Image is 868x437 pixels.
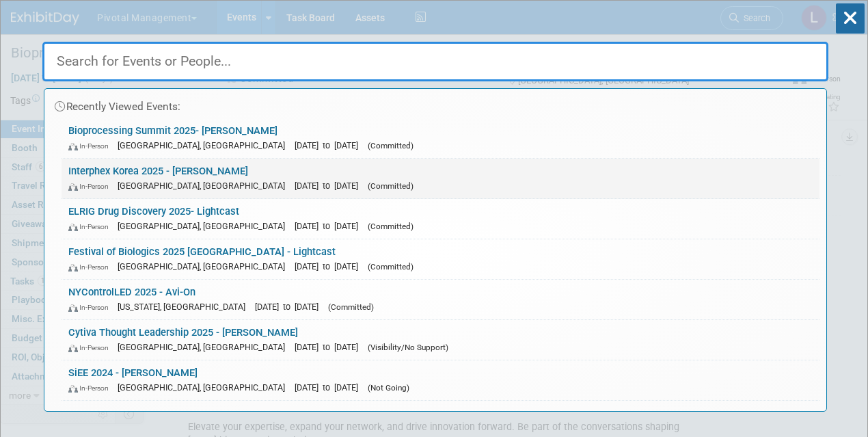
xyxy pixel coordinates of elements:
span: [DATE] to [DATE] [295,221,365,231]
span: [DATE] to [DATE] [295,342,365,352]
div: Recently Viewed Events: [51,89,819,118]
a: Interphex Korea 2025 - [PERSON_NAME] In-Person [GEOGRAPHIC_DATA], [GEOGRAPHIC_DATA] [DATE] to [DA... [62,159,819,198]
span: [US_STATE], [GEOGRAPHIC_DATA] [118,302,252,312]
input: Search for Events or People... [42,42,828,81]
a: NYControlLED 2025 - Avi-On In-Person [US_STATE], [GEOGRAPHIC_DATA] [DATE] to [DATE] (Committed) [62,280,819,319]
span: (Not Going) [368,383,409,393]
span: In-Person [68,303,115,312]
span: In-Person [68,222,115,231]
span: (Committed) [368,262,413,272]
span: [GEOGRAPHIC_DATA], [GEOGRAPHIC_DATA] [118,221,292,231]
a: Festival of Biologics 2025 [GEOGRAPHIC_DATA] - Lightcast In-Person [GEOGRAPHIC_DATA], [GEOGRAPHIC... [62,239,819,279]
a: Cytiva Thought Leadership 2025 - [PERSON_NAME] In-Person [GEOGRAPHIC_DATA], [GEOGRAPHIC_DATA] [DA... [62,320,819,360]
span: In-Person [68,182,115,191]
span: (Committed) [368,181,413,191]
a: SiEE 2024 - [PERSON_NAME] In-Person [GEOGRAPHIC_DATA], [GEOGRAPHIC_DATA] [DATE] to [DATE] (Not Go... [62,360,819,400]
span: (Committed) [368,222,413,231]
span: (Visibility/No Support) [368,343,448,352]
span: [GEOGRAPHIC_DATA], [GEOGRAPHIC_DATA] [118,342,292,352]
span: [GEOGRAPHIC_DATA], [GEOGRAPHIC_DATA] [118,261,292,272]
span: In-Person [68,142,115,150]
a: ELRIG Drug Discovery 2025- Lightcast In-Person [GEOGRAPHIC_DATA], [GEOGRAPHIC_DATA] [DATE] to [DA... [62,199,819,239]
span: [GEOGRAPHIC_DATA], [GEOGRAPHIC_DATA] [118,382,292,393]
a: Bioprocessing Summit 2025- [PERSON_NAME] In-Person [GEOGRAPHIC_DATA], [GEOGRAPHIC_DATA] [DATE] to... [62,118,819,158]
span: (Committed) [368,141,413,150]
span: In-Person [68,384,115,393]
span: [DATE] to [DATE] [255,302,325,312]
span: [GEOGRAPHIC_DATA], [GEOGRAPHIC_DATA] [118,140,292,150]
span: [GEOGRAPHIC_DATA], [GEOGRAPHIC_DATA] [118,181,292,191]
span: [DATE] to [DATE] [295,181,365,191]
span: In-Person [68,343,115,352]
span: [DATE] to [DATE] [295,261,365,272]
span: [DATE] to [DATE] [295,382,365,393]
span: In-Person [68,263,115,272]
span: (Committed) [328,302,374,312]
span: [DATE] to [DATE] [295,140,365,150]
